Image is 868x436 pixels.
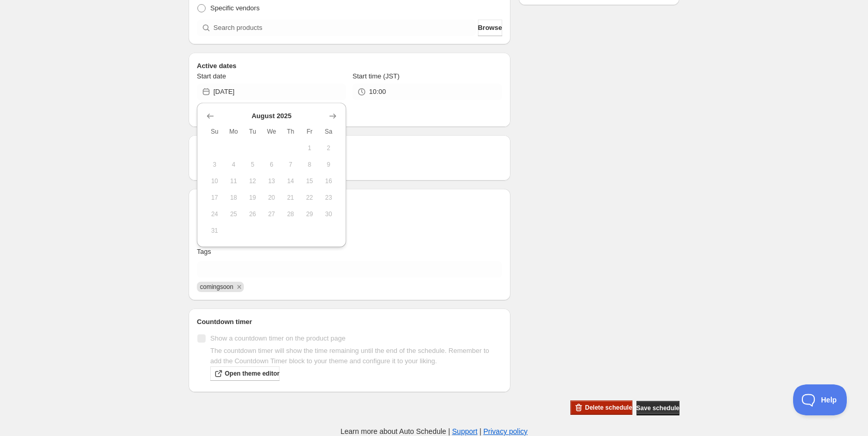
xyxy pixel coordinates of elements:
iframe: Toggle Customer Support [793,384,847,415]
span: 14 [285,177,296,185]
button: Sunday August 24 2025 [205,206,224,222]
span: 16 [323,177,334,185]
th: Sunday [205,123,224,140]
button: Friday August 22 2025 [300,189,319,206]
span: Delete schedule [585,403,632,412]
span: 11 [228,177,239,185]
span: 21 [285,193,296,202]
span: 1 [304,144,315,152]
button: Sunday August 3 2025 [205,156,224,173]
th: Monday [224,123,243,140]
span: 17 [209,193,220,202]
button: Saturday August 2 2025 [319,140,338,156]
span: Open theme editor [225,369,280,378]
button: Sunday August 10 2025 [205,173,224,189]
h2: Countdown timer [197,317,502,327]
th: Wednesday [262,123,281,140]
h2: Active dates [197,61,502,71]
p: The countdown timer will show the time remaining until the end of the schedule. Remember to add t... [210,346,502,366]
th: Thursday [281,123,300,140]
button: Save schedule [637,401,679,415]
span: Sa [323,127,334,136]
th: Tuesday [243,123,262,140]
button: Monday August 18 2025 [224,189,243,206]
span: 22 [304,193,315,202]
span: 18 [228,193,239,202]
p: Tags [197,247,211,257]
button: Friday August 15 2025 [300,173,319,189]
button: Wednesday August 27 2025 [262,206,281,222]
span: 2 [323,144,334,152]
button: Delete schedule [570,400,632,415]
span: Save schedule [637,404,679,412]
span: 19 [247,193,258,202]
button: Browse [478,20,502,36]
span: Browse [478,23,502,33]
span: 10 [209,177,220,185]
button: Monday August 11 2025 [224,173,243,189]
button: Wednesday August 6 2025 [262,156,281,173]
button: Thursday August 28 2025 [281,206,300,222]
span: 31 [209,227,220,235]
span: 5 [247,160,258,169]
button: Show next month, September 2025 [326,109,340,123]
button: Sunday August 31 2025 [205,222,224,239]
span: Mo [228,127,239,136]
button: Saturday August 30 2025 [319,206,338,222]
span: 4 [228,160,239,169]
button: Sunday August 17 2025 [205,189,224,206]
span: 25 [228,210,239,218]
span: 8 [304,160,315,169]
span: 9 [323,160,334,169]
button: Show previous month, July 2025 [203,109,218,123]
span: 6 [266,160,277,169]
span: 7 [285,160,296,169]
button: Tuesday August 26 2025 [243,206,262,222]
span: Start time (JST) [352,72,399,80]
button: Tuesday August 5 2025 [243,156,262,173]
span: Tu [247,127,258,136]
span: Specific vendors [210,4,259,12]
a: Support [452,427,477,435]
button: Tuesday August 12 2025 [243,173,262,189]
span: 3 [209,160,220,169]
span: 23 [323,193,334,202]
button: Saturday August 9 2025 [319,156,338,173]
button: Monday August 4 2025 [224,156,243,173]
th: Saturday [319,123,338,140]
span: 24 [209,210,220,218]
button: Remove comingsoon [235,282,244,292]
h2: Tags [197,197,502,207]
span: comingsoon [200,283,234,290]
span: 30 [323,210,334,218]
button: Thursday August 14 2025 [281,173,300,189]
span: Su [209,127,220,136]
button: Friday August 8 2025 [300,156,319,173]
th: Friday [300,123,319,140]
button: Saturday August 16 2025 [319,173,338,189]
button: Thursday August 7 2025 [281,156,300,173]
button: Wednesday August 13 2025 [262,173,281,189]
input: Search products [213,20,476,36]
button: Friday August 29 2025 [300,206,319,222]
span: 13 [266,177,277,185]
button: Wednesday August 20 2025 [262,189,281,206]
button: Thursday August 21 2025 [281,189,300,206]
button: Saturday August 23 2025 [319,189,338,206]
span: Th [285,127,296,136]
span: 28 [285,210,296,218]
a: Privacy policy [484,427,528,435]
span: Start date [197,72,226,80]
span: Show a countdown timer on the product page [210,334,346,342]
span: 29 [304,210,315,218]
h2: Repeating [197,143,502,154]
span: Fr [304,127,315,136]
button: Friday August 1 2025 [300,140,319,156]
span: We [266,127,277,136]
button: Monday August 25 2025 [224,206,243,222]
span: 20 [266,193,277,202]
span: 26 [247,210,258,218]
span: 27 [266,210,277,218]
span: 12 [247,177,258,185]
button: Tuesday August 19 2025 [243,189,262,206]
